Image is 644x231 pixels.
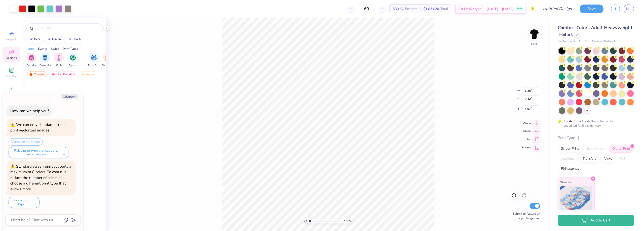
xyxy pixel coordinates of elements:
[440,6,448,12] span: Total
[10,122,66,133] div: We can only standard screen print vectorized images.
[26,35,43,43] button: bear
[61,94,78,99] button: Collapse
[517,7,522,11] span: FREE
[579,155,599,163] div: Transfers
[70,55,76,61] img: Sports Image
[529,29,539,39] img: Back
[68,38,72,41] img: trend_line.gif
[9,147,68,158] button: Pick a print type that supports raster images
[522,146,531,149] span: Bottom
[510,211,540,220] label: Submit to feature on our public gallery.
[560,186,592,211] img: Standard
[26,53,36,67] button: filter button
[88,53,100,67] button: filter button
[624,5,634,13] a: ML
[592,39,617,43] span: Minimum Order: 24 +
[34,38,40,40] div: bear
[28,55,34,61] img: Sorority Image
[28,47,34,51] div: Orgs
[81,73,85,76] img: Newest.gif
[26,53,36,67] div: filter for Sorority
[63,47,78,51] div: Print Types
[54,53,64,67] div: filter for Club
[617,155,628,163] div: Foil
[458,6,477,12] span: Est. Delivery
[601,155,615,163] div: Vinyl
[6,56,17,60] span: Designs
[49,71,77,77] div: Most Favorited
[51,73,55,76] img: most_fav.gif
[102,53,113,67] div: filter for Game Day
[56,64,62,67] span: Club
[584,145,608,153] div: Embroidery
[5,74,17,78] span: Add Text
[558,39,576,43] span: Comfort Colors
[88,53,100,67] div: filter for Rush & Bid
[626,6,631,12] span: ML
[91,55,97,61] img: Rush & Bid Image
[609,145,633,153] div: Digital Print
[47,38,51,41] img: trend_line.gif
[558,25,632,37] span: Comfort Colors Adult Heavyweight T-Shirt
[10,108,49,113] div: How can we help you?
[39,53,51,67] button: filter button
[558,155,578,163] div: Applique
[579,39,589,43] span: # C1717
[560,179,573,185] span: Standard
[105,55,111,61] img: Game Day Image
[56,55,62,61] img: Club Image
[29,73,33,76] img: trending.gif
[558,145,582,153] div: Screen Print
[580,5,603,13] button: Save
[102,53,113,67] button: filter button
[44,35,63,43] button: lemon
[39,53,51,67] div: filter for Fraternity
[405,6,417,12] span: Per Item
[68,53,78,67] div: filter for Sports
[522,138,531,141] span: Top
[52,38,61,40] div: lemon
[558,135,634,141] div: Print Type
[357,4,376,13] input: – –
[68,53,78,67] button: filter button
[73,38,81,40] div: beach
[102,64,113,67] span: Game Day
[558,215,634,226] button: Add to Cart
[29,38,33,41] img: trend_line.gif
[65,35,83,43] button: beach
[51,47,59,51] div: Styles
[88,64,100,67] span: Rush & Bid
[69,64,77,67] span: Sports
[10,164,71,192] div: Standard screen print supports a maximum of 8 colors. To continue, reduce the number of colors or...
[35,26,99,31] input: Try "Alpha"
[487,6,514,12] span: [DATE] - [DATE]
[344,219,352,223] span: 100 %
[558,165,582,173] div: Rhinestones
[531,42,538,46] div: Back
[564,119,590,123] strong: Fresh Prints Flash:
[27,71,48,77] div: Trending
[39,64,51,67] span: Fraternity
[54,53,64,67] button: filter button
[38,47,47,51] div: Events
[539,4,576,14] input: Untitled Design
[564,119,626,128] div: This color can be expedited for 5 day delivery.
[522,122,531,125] span: Center
[27,64,36,67] span: Sorority
[79,71,98,77] div: Newest
[522,130,531,133] span: Middle
[6,37,17,41] span: Image AI
[393,6,404,12] span: $30.52
[42,55,48,61] img: Fraternity Image
[423,6,439,12] span: $1,831.20
[9,197,39,208] button: Pick a print type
